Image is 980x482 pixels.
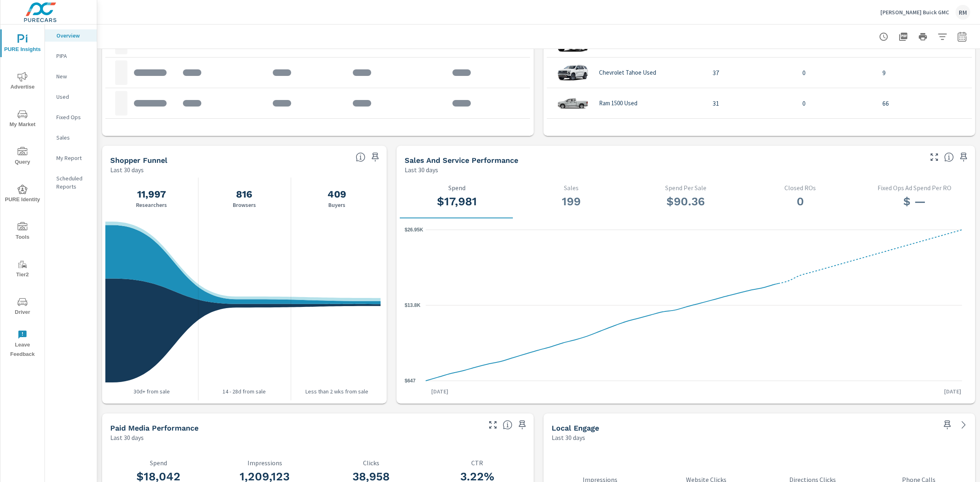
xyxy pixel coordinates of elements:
span: Tier2 [3,260,42,280]
div: Scheduled Reports [45,172,97,193]
p: 0 [802,68,869,78]
span: Save this to your personalized report [516,418,529,431]
p: Ram 1500 Used [599,100,637,107]
p: Clicks [318,459,424,466]
p: Last 30 days [552,433,585,442]
div: nav menu [0,24,45,362]
h5: Sales and Service Performance [405,156,518,164]
p: [PERSON_NAME] Buick GMC [880,9,949,16]
p: My Report [56,154,90,162]
p: Spend [105,459,212,466]
span: Driver [3,297,42,317]
p: Last 30 days [405,165,438,175]
span: Understand performance metrics over the selected time range. [503,420,512,430]
div: Overview [45,29,97,42]
p: Spend Per Sale [635,184,736,191]
span: Query [3,147,42,167]
text: $13.8K [405,302,421,308]
p: Impressions [212,459,318,466]
p: 37 [713,68,789,78]
h5: Local Engage [552,424,599,432]
h3: $17,981 [406,195,508,209]
button: Print Report [915,29,931,45]
h3: 199 [521,195,622,209]
h5: Paid Media Performance [110,424,198,432]
p: CTR [424,459,530,466]
a: See more details in report [957,418,970,431]
h3: 0 [749,195,851,209]
span: Leave Feedback [3,330,42,359]
span: Know where every customer is during their purchase journey. View customer activity from first cli... [356,152,365,162]
div: RM [955,5,970,20]
p: Closed ROs [749,184,851,191]
span: PURE Identity [3,184,42,204]
div: My Report [45,152,97,164]
span: Select a tab to understand performance over the selected time range. [944,152,954,162]
p: 66 [882,98,969,108]
h5: Shopper Funnel [110,156,167,164]
span: Advertise [3,72,42,92]
button: Make Fullscreen [486,418,499,431]
span: Save this to your personalized report [369,151,382,164]
button: Select Date Range [954,29,970,45]
div: Fixed Ops [45,111,97,123]
span: Tools [3,222,42,242]
span: PURE Insights [3,34,42,54]
p: 31 [713,98,789,108]
p: Fixed Ops [56,113,90,121]
p: Scheduled Reports [56,174,90,191]
p: New [56,72,90,80]
text: $647 [405,378,416,384]
button: Apply Filters [934,29,951,45]
p: Chevrolet Tahoe Used [599,69,656,76]
p: Used [56,93,90,101]
img: glamour [557,60,589,85]
p: Sales [521,184,622,191]
h3: $ — [864,195,965,209]
div: Used [45,91,97,103]
button: Make Fullscreen [928,151,941,164]
p: Last 30 days [110,433,144,442]
p: 9 [882,68,969,78]
span: My Market [3,109,42,129]
p: [DATE] [938,387,967,395]
span: Save this to your personalized report [957,151,970,164]
p: PIPA [56,52,90,60]
p: [DATE] [425,387,454,395]
h3: $90.36 [635,195,736,209]
p: Sales [56,133,90,142]
div: PIPA [45,50,97,62]
text: $26.95K [405,227,423,233]
p: Fixed Ops Ad Spend Per RO [864,184,965,191]
img: glamour [557,91,589,116]
p: Last 30 days [110,165,144,175]
button: "Export Report to PDF" [895,29,911,45]
p: 0 [802,98,869,108]
div: New [45,70,97,82]
p: Overview [56,31,90,40]
div: Sales [45,131,97,144]
span: Save this to your personalized report [941,418,954,431]
p: Spend [406,184,508,191]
